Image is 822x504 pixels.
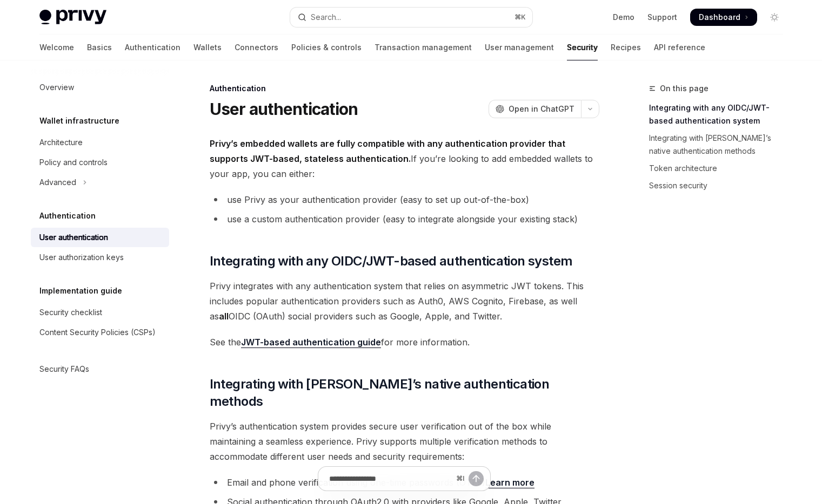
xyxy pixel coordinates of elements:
[690,9,757,26] a: Dashboard
[39,81,74,94] div: Overview
[31,323,169,342] a: Content Security Policies (CSPs)
[210,83,599,94] div: Authentication
[660,82,709,95] span: On this page
[235,35,278,60] a: Connectors
[567,35,598,60] a: Security
[649,99,792,130] a: Integrating with any OIDC/JWT-based authentication system
[39,363,89,376] div: Security FAQs
[210,253,573,270] span: Integrating with any OIDC/JWT-based authentication system
[649,160,792,177] a: Token architecture
[649,130,792,160] a: Integrating with [PERSON_NAME]’s native authentication methods
[489,100,581,118] button: Open in ChatGPT
[87,35,112,60] a: Basics
[219,311,229,322] strong: all
[210,138,565,164] strong: Privy’s embedded wallets are fully compatible with any authentication provider that supports JWT-...
[193,35,222,60] a: Wallets
[31,303,169,322] a: Security checklist
[39,209,96,222] h5: Authentication
[31,78,169,97] a: Overview
[39,326,156,339] div: Content Security Policies (CSPs)
[514,13,526,22] span: ⌘ K
[766,9,783,26] button: Toggle dark mode
[39,136,83,149] div: Architecture
[485,35,554,60] a: User management
[39,284,122,297] h5: Implementation guide
[210,136,599,181] span: If you’re looking to add embedded wallets to your app, you can either:
[39,114,119,127] h5: Wallet infrastructure
[39,156,108,169] div: Policy and controls
[654,35,705,60] a: API reference
[241,337,381,348] a: JWT-based authentication guide
[509,104,574,114] span: Open in ChatGPT
[311,11,341,24] div: Search...
[649,177,792,194] a: Session security
[210,376,599,410] span: Integrating with [PERSON_NAME]’s native authentication methods
[210,335,599,350] span: See the for more information.
[290,8,532,27] button: Open search
[31,359,169,379] a: Security FAQs
[125,35,181,60] a: Authentication
[31,133,169,152] a: Architecture
[210,278,599,324] span: Privy integrates with any authentication system that relies on asymmetric JWT tokens. This includ...
[39,176,76,189] div: Advanced
[210,99,358,119] h1: User authentication
[611,35,641,60] a: Recipes
[39,10,106,25] img: light logo
[210,419,599,464] span: Privy’s authentication system provides secure user verification out of the box while maintaining ...
[39,251,124,264] div: User authorization keys
[31,228,169,247] a: User authentication
[210,212,599,227] li: use a custom authentication provider (easy to integrate alongside your existing stack)
[375,35,472,60] a: Transaction management
[469,471,484,486] button: Send message
[31,248,169,267] a: User authorization keys
[329,467,452,491] input: Ask a question...
[39,231,108,244] div: User authentication
[31,173,169,192] button: Toggle Advanced section
[39,306,102,319] div: Security checklist
[647,12,677,23] a: Support
[699,12,740,23] span: Dashboard
[291,35,362,60] a: Policies & controls
[210,192,599,207] li: use Privy as your authentication provider (easy to set up out-of-the-box)
[613,12,634,23] a: Demo
[39,35,74,60] a: Welcome
[31,153,169,172] a: Policy and controls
